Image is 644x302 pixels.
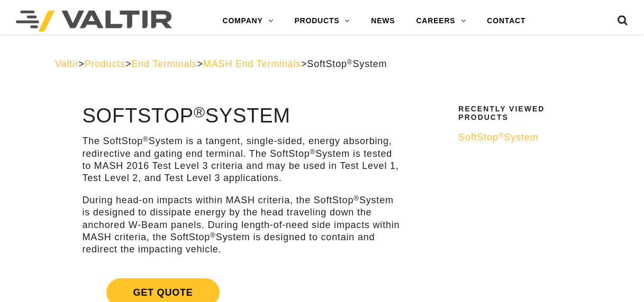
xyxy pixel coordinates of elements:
[143,135,149,143] sup: ®
[360,11,405,32] a: NEWS
[498,131,504,139] sup: ®
[458,105,582,121] h2: Recently Viewed Products
[307,59,387,69] span: SoftStop System
[405,11,476,32] a: CAREERS
[82,135,401,185] p: The SoftStop System is a tangent, single-sided, energy absorbing, redirective and gating end term...
[476,11,536,32] a: CONTACT
[353,194,359,202] sup: ®
[310,148,316,156] sup: ®
[284,11,360,32] a: PRODUCTS
[210,231,216,239] sup: ®
[203,59,301,69] a: MASH End Terminals
[55,58,589,70] div: > > > >
[16,11,172,32] img: Valtir
[82,105,401,127] h1: SoftStop System
[458,132,538,143] span: SoftStop System
[347,58,353,66] sup: ®
[458,131,582,144] a: SoftStop®System
[85,59,125,69] a: Products
[212,11,284,32] a: COMPANY
[82,194,401,256] p: During head-on impacts within MASH criteria, the SoftStop System is designed to dissipate energy ...
[55,59,78,69] a: Valtir
[131,59,197,69] a: End Terminals
[194,103,205,120] sup: ®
